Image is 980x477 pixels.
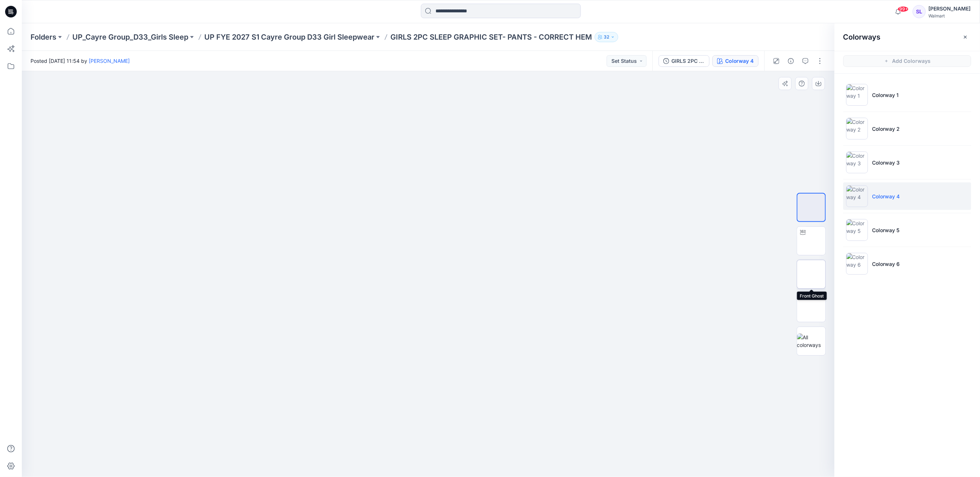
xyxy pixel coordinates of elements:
[872,125,900,133] p: Colorway 2
[846,253,868,275] img: Colorway 6
[604,33,609,41] p: 32
[846,185,868,207] img: Colorway 4
[872,159,900,166] p: Colorway 3
[671,57,705,65] div: GIRLS 2PC SLEEP GRAPHIC SET- PANTS - CORRECT HEM
[712,55,759,67] button: Colorway 4
[595,32,618,42] button: 32
[846,84,868,106] img: Colorway 1
[872,193,900,200] p: Colorway 4
[72,32,188,42] a: UP_Cayre Group_D33_Girls Sleep
[846,118,868,140] img: Colorway 2
[929,13,971,19] div: Walmart
[872,260,900,268] p: Colorway 6
[725,57,754,65] div: Colorway 4
[929,4,971,13] div: [PERSON_NAME]
[913,5,926,18] div: SL
[659,55,710,67] button: GIRLS 2PC SLEEP GRAPHIC SET- PANTS - CORRECT HEM
[797,334,826,349] img: All colorways
[898,6,909,12] span: 99+
[89,58,130,64] a: [PERSON_NAME]
[872,91,899,99] p: Colorway 1
[846,151,868,173] img: Colorway 3
[31,32,56,42] a: Folders
[390,32,592,42] p: GIRLS 2PC SLEEP GRAPHIC SET- PANTS - CORRECT HEM
[785,55,797,67] button: Details
[846,219,868,241] img: Colorway 5
[872,226,900,234] p: Colorway 5
[31,57,130,65] span: Posted [DATE] 11:54 by
[843,33,881,41] h2: Colorways
[204,32,374,42] a: UP FYE 2027 S1 Cayre Group D33 Girl Sleepwear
